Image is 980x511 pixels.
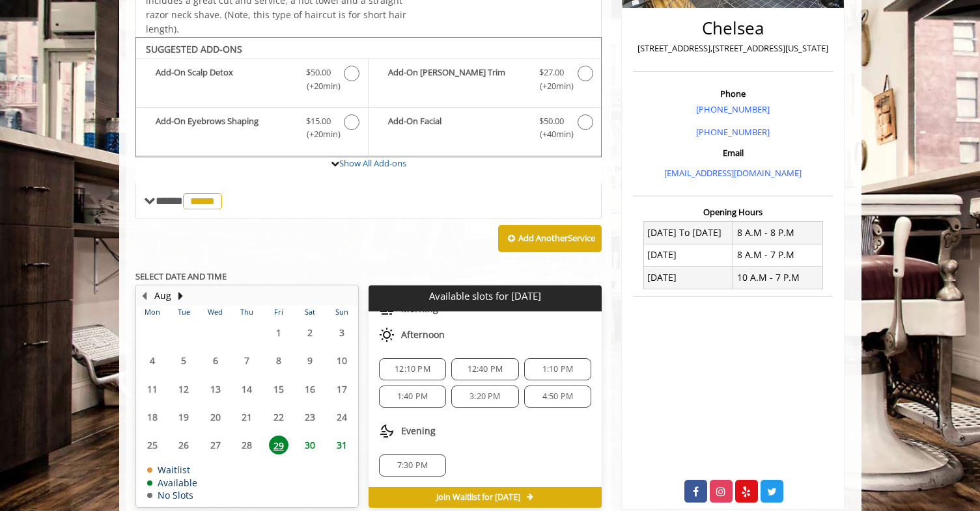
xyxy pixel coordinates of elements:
[379,386,446,408] div: 1:40 PM
[379,358,446,380] div: 12:10 PM
[395,364,430,374] span: 12:10 PM
[300,436,320,454] span: 30
[139,289,150,303] button: Previous Month
[326,431,357,459] td: Select day31
[401,426,436,436] span: Evening
[388,66,526,93] b: Add-On [PERSON_NAME] Trim
[451,386,518,408] div: 3:20 PM
[262,431,294,459] td: Select day29
[375,66,595,96] label: Add-On Beard Trim
[539,66,564,79] span: $27.00
[156,66,293,93] b: Add-On Scalp Detox
[379,454,446,477] div: 7:30 PM
[176,289,186,303] button: Next Month
[143,114,361,145] label: Add-On Eyebrows Shaping
[636,42,830,55] p: [STREET_ADDRESS],[STREET_ADDRESS][US_STATE]
[469,391,500,402] span: 3:20 PM
[696,126,770,138] a: [PHONE_NUMBER]
[643,244,733,266] td: [DATE]
[269,436,288,454] span: 29
[468,364,503,374] span: 12:40 PM
[733,222,823,244] td: 8 A.M - 8 P.M
[231,306,262,319] th: Thu
[542,391,573,402] span: 4:50 PM
[294,306,326,319] th: Sat
[397,391,428,402] span: 1:40 PM
[299,79,337,93] span: (+20min )
[401,330,445,340] span: Afternoon
[643,222,733,244] td: [DATE] To [DATE]
[518,232,595,244] b: Add Another Service
[147,465,197,475] td: Waitlist
[143,66,361,96] label: Add-On Scalp Detox
[636,148,830,157] h3: Email
[137,306,168,319] th: Mon
[436,492,520,503] span: Join Waitlist for [DATE]
[539,114,564,128] span: $50.00
[696,103,770,115] a: [PHONE_NUMBER]
[146,43,242,55] b: SUGGESTED ADD-ONS
[147,490,197,500] td: No Slots
[451,358,518,380] div: 12:40 PM
[294,431,326,459] td: Select day30
[306,66,331,79] span: $50.00
[168,306,199,319] th: Tue
[532,127,570,141] span: (+40min )
[199,306,231,319] th: Wed
[532,79,570,93] span: (+20min )
[262,306,294,319] th: Fri
[332,436,352,454] span: 31
[306,114,331,128] span: $15.00
[498,225,602,252] button: Add AnotherService
[542,364,573,374] span: 1:10 PM
[664,167,802,179] a: [EMAIL_ADDRESS][DOMAIN_NAME]
[156,114,293,142] b: Add-On Eyebrows Shaping
[633,207,833,216] h3: Opening Hours
[643,267,733,289] td: [DATE]
[135,37,602,158] div: The Made Man Haircut Add-onS
[733,267,823,289] td: 10 A.M - 7 P.M
[374,291,596,302] p: Available slots for [DATE]
[524,386,591,408] div: 4:50 PM
[326,306,357,319] th: Sun
[379,423,395,439] img: evening slots
[636,19,830,38] h2: Chelsea
[636,89,830,98] h3: Phone
[147,478,197,488] td: Available
[154,289,171,303] button: Aug
[135,270,227,282] b: SELECT DATE AND TIME
[733,244,823,266] td: 8 A.M - 7 P.M
[397,460,428,471] span: 7:30 PM
[388,114,526,142] b: Add-On Facial
[379,327,395,343] img: afternoon slots
[401,304,438,314] span: Morning
[339,157,406,169] a: Show All Add-ons
[375,114,595,145] label: Add-On Facial
[524,358,591,380] div: 1:10 PM
[299,127,337,141] span: (+20min )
